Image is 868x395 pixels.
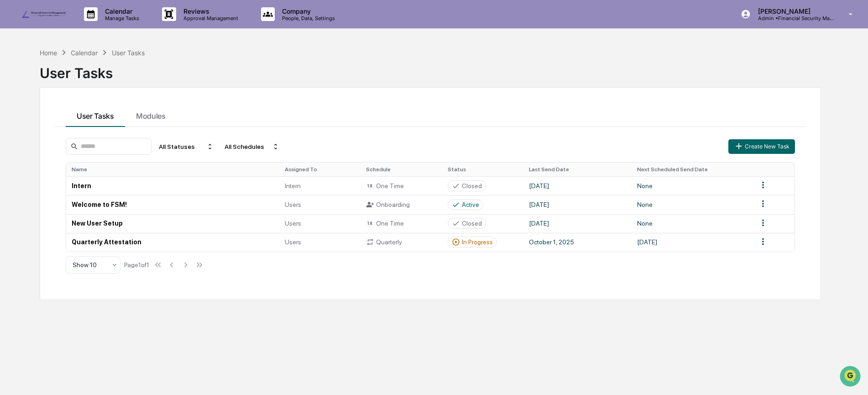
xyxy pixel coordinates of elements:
div: In Progress [462,238,493,246]
td: [DATE] [523,176,631,195]
td: October 1, 2025 [523,233,631,252]
a: 🔎Data Lookup [5,129,61,145]
p: Manage Tasks [98,15,144,21]
div: User Tasks [112,49,145,57]
div: Start new chat [31,70,150,79]
a: 🖐️Preclearance [5,111,63,128]
p: Company [275,7,340,15]
th: Status [442,163,524,176]
span: Users [285,220,301,227]
p: How can we help? [9,19,166,34]
td: [DATE] [632,233,753,252]
a: Powered byPylon [64,154,110,162]
td: Welcome to FSM! [66,195,279,214]
span: Data Lookup [18,132,58,142]
span: Users [285,238,301,246]
span: Pylon [91,155,110,162]
div: Active [462,201,479,208]
button: Create New Task [728,139,795,154]
th: Name [66,163,279,176]
div: 🖐️ [9,116,16,123]
div: Calendar [71,49,98,57]
p: Admin • Financial Security Management [751,15,836,21]
p: Calendar [98,7,144,15]
div: Quarterly [366,238,437,246]
p: People, Data, Settings [275,15,340,21]
span: Users [285,201,301,208]
td: Intern [66,176,279,195]
div: Onboarding [366,200,437,209]
div: Page 1 of 1 [124,261,149,269]
img: 1746055101610-c473b297-6a78-478c-a979-82029cc54cd1 [9,70,26,86]
button: Start new chat [155,73,166,84]
th: Schedule [361,163,442,176]
span: Intern [285,182,301,190]
td: None [632,214,753,233]
iframe: Open customer support [839,365,863,390]
span: Preclearance [18,115,59,124]
td: None [632,176,753,195]
p: Reviews [176,7,243,15]
td: Quarterly Attestation [66,233,279,252]
div: We're available if you need us! [31,79,115,86]
td: [DATE] [523,195,631,214]
th: Next Scheduled Send Date [632,163,753,176]
a: 🗄️Attestations [63,111,117,128]
div: Closed [462,220,482,227]
div: 🗄️ [66,116,73,123]
div: One Time [366,182,437,190]
th: Last Send Date [523,163,631,176]
td: New User Setup [66,214,279,233]
button: User Tasks [66,102,125,127]
div: All Schedules [221,139,283,154]
p: [PERSON_NAME] [751,7,836,15]
th: Assigned To [279,163,361,176]
img: logo [22,11,66,18]
p: Approval Management [176,15,243,21]
button: Modules [125,102,177,127]
td: None [632,195,753,214]
td: [DATE] [523,214,631,233]
div: One Time [366,219,437,227]
div: 🔎 [9,133,16,141]
div: User Tasks [40,58,821,81]
div: All Statuses [155,139,217,154]
div: Closed [462,182,482,190]
div: Home [40,49,57,57]
span: Attestations [75,115,113,124]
